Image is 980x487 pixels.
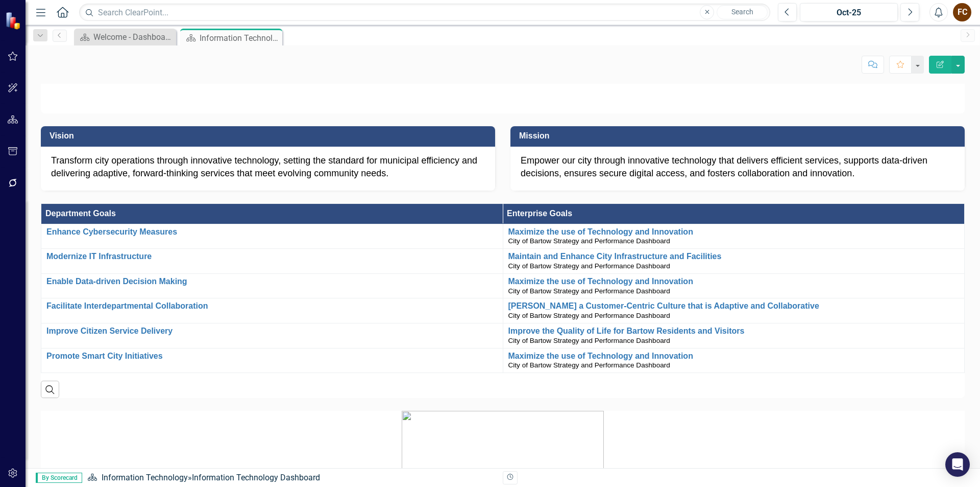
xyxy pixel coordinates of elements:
div: Information Technology Dashboard [200,32,280,44]
div: Open Intercom Messenger [945,452,970,477]
span: City of Bartow Strategy and Performance Dashboard [508,361,670,369]
td: Double-Click to Edit Right Click for Context Menu [41,348,503,373]
a: Maintain and Enhance City Infrastructure and Facilities [508,252,960,261]
button: Search [717,5,768,19]
td: Double-Click to Edit Right Click for Context Menu [503,249,965,274]
span: Search [731,8,753,16]
span: City of Bartow Strategy and Performance Dashboard [508,312,670,319]
td: Double-Click to Edit Right Click for Context Menu [503,224,965,249]
input: Search ClearPoint... [79,4,770,21]
div: » [87,472,495,484]
a: Welcome - Dashboard [77,31,174,43]
img: ClearPoint Strategy [5,11,23,29]
a: Modernize IT Infrastructure [46,252,498,261]
h3: Mission [519,131,960,141]
div: Welcome - Dashboard [93,31,174,43]
td: Double-Click to Edit Right Click for Context Menu [41,249,503,274]
span: City of Bartow Strategy and Performance Dashboard [508,237,670,245]
td: Double-Click to Edit Right Click for Context Menu [503,348,965,373]
td: Double-Click to Edit Right Click for Context Menu [41,224,503,249]
span: City of Bartow Strategy and Performance Dashboard [508,287,670,295]
span: By Scorecard [36,473,82,483]
span: City of Bartow Strategy and Performance Dashboard [508,337,670,344]
a: Enable Data-driven Decision Making [46,277,498,286]
a: Maximize the use of Technology and Innovation [508,352,960,361]
a: Improve the Quality of Life for Bartow Residents and Visitors [508,327,960,336]
td: Double-Click to Edit Right Click for Context Menu [503,323,965,349]
button: FC [953,3,971,21]
td: Double-Click to Edit Right Click for Context Menu [503,273,965,298]
div: Oct-25 [803,7,894,19]
td: Double-Click to Edit Right Click for Context Menu [41,298,503,323]
div: Transform city operations through innovative technology, setting the standard for municipal effic... [51,154,485,180]
a: Improve Citizen Service Delivery [46,327,498,336]
button: Oct-25 [800,3,898,21]
span: City of Bartow Strategy and Performance Dashboard [508,262,670,270]
a: Enhance Cybersecurity Measures [46,227,498,237]
td: Double-Click to Edit Right Click for Context Menu [41,273,503,298]
a: Facilitate Interdepartmental Collaboration [46,302,498,311]
td: Double-Click to Edit Right Click for Context Menu [503,298,965,323]
h3: Vision [50,131,490,141]
div: Empower our city through innovative technology that delivers efficient services, supports data-dr... [521,154,954,180]
a: Information Technology [102,473,188,482]
div: Information Technology Dashboard [192,473,320,482]
a: Maximize the use of Technology and Innovation [508,227,960,237]
a: Promote Smart City Initiatives [46,352,498,361]
a: [PERSON_NAME] a Customer-Centric Culture that is Adaptive and Collaborative [508,302,960,311]
a: Maximize the use of Technology and Innovation [508,277,960,286]
td: Double-Click to Edit Right Click for Context Menu [41,323,503,349]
